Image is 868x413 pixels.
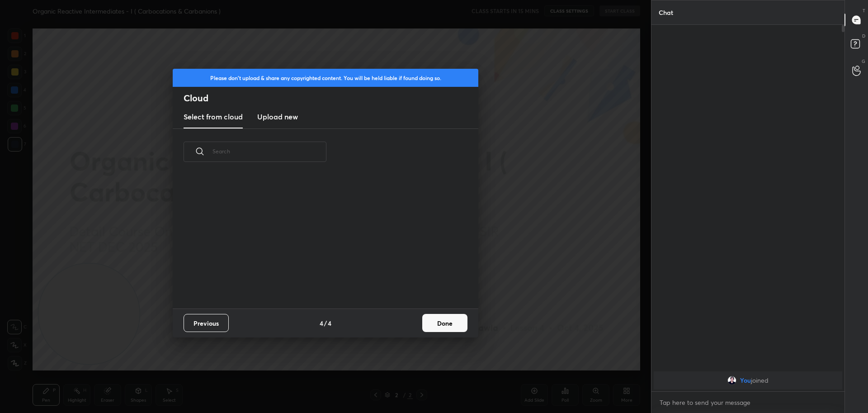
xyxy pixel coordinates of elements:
h4: 4 [320,318,323,328]
span: joined [751,377,769,384]
h3: Select from cloud [184,111,243,122]
button: Previous [184,314,229,332]
div: Please don't upload & share any copyrighted content. You will be held liable if found doing so. [173,69,478,87]
h2: Cloud [184,92,478,104]
p: D [862,33,865,39]
div: grid [173,172,467,309]
h3: Upload new [257,111,298,122]
h4: 4 [328,318,331,328]
h4: / [324,318,327,328]
p: G [862,58,865,65]
span: You [740,377,751,384]
p: Chat [651,0,680,24]
input: Search [212,132,326,171]
button: Done [422,314,467,332]
img: f09d9dab4b74436fa4823a0cd67107e0.jpg [727,376,736,385]
div: grid [651,370,844,391]
p: T [863,7,865,14]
